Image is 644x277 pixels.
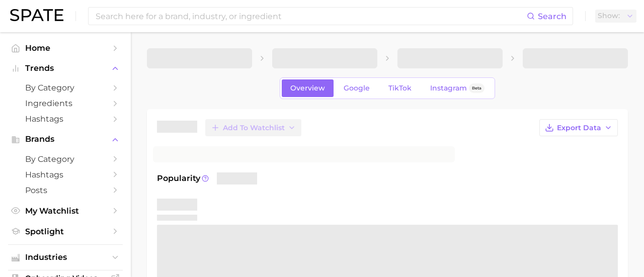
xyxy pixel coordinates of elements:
[8,224,123,239] a: Spotlight
[8,132,123,147] button: Brands
[8,80,123,96] a: by Category
[25,154,106,164] span: by Category
[205,119,301,136] button: Add to Watchlist
[25,253,106,262] span: Industries
[8,61,123,76] button: Trends
[539,119,618,136] button: Export Data
[422,79,493,97] a: InstagramBeta
[8,96,123,111] a: Ingredients
[25,64,106,73] span: Trends
[388,84,412,93] span: TikTok
[10,9,63,21] img: SPATE
[25,227,106,236] span: Spotlight
[430,84,467,93] span: Instagram
[282,79,334,97] a: Overview
[8,151,123,167] a: by Category
[25,99,106,108] span: Ingredients
[538,12,567,21] span: Search
[290,84,325,93] span: Overview
[25,186,106,195] span: Posts
[8,111,123,127] a: Hashtags
[25,170,106,179] span: Hashtags
[25,83,106,93] span: by Category
[380,79,420,97] a: TikTok
[8,250,123,265] button: Industries
[157,172,200,184] span: Popularity
[557,124,601,132] span: Export Data
[223,124,285,132] span: Add to Watchlist
[25,206,106,216] span: My Watchlist
[595,10,636,23] button: Show
[344,84,370,93] span: Google
[95,8,527,25] input: Search here for a brand, industry, or ingredient
[25,135,106,144] span: Brands
[8,40,123,56] a: Home
[472,84,481,93] span: Beta
[8,203,123,219] a: My Watchlist
[335,79,378,97] a: Google
[25,114,106,124] span: Hashtags
[25,43,106,53] span: Home
[598,13,620,19] span: Show
[8,167,123,182] a: Hashtags
[8,182,123,198] a: Posts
